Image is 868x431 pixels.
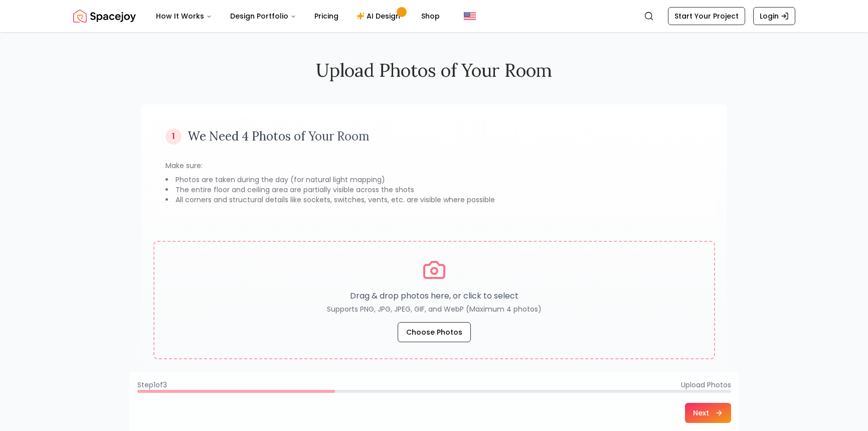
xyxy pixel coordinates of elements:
[165,128,182,145] div: 1
[73,6,136,26] a: Spacejoy
[148,6,220,26] button: How It Works
[73,6,136,26] img: Spacejoy Logo
[668,7,745,25] a: Start Your Project
[349,6,411,26] a: AI Design
[327,290,542,302] p: Drag & drop photos here, or click to select
[398,322,471,342] button: Choose Photos
[681,380,731,390] span: Upload Photos
[165,175,703,185] li: Photos are taken during the day (for natural light mapping)
[306,6,346,26] a: Pricing
[165,161,703,171] p: Make sure:
[222,6,304,26] button: Design Portfolio
[327,304,542,314] p: Supports PNG, JPG, JPEG, GIF, and WebP (Maximum 4 photos)
[165,195,703,205] li: All corners and structural details like sockets, switches, vents, etc. are visible where possible
[413,6,448,26] a: Shop
[753,7,795,25] a: Login
[137,380,167,390] span: Step 1 of 3
[165,185,703,195] li: The entire floor and ceiling area are partially visible across the shots
[141,60,727,80] h2: Upload Photos of Your Room
[464,10,476,22] img: United States
[188,128,370,145] h3: We Need 4 Photos of Your Room
[148,6,448,26] nav: Main
[685,403,731,423] button: Next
